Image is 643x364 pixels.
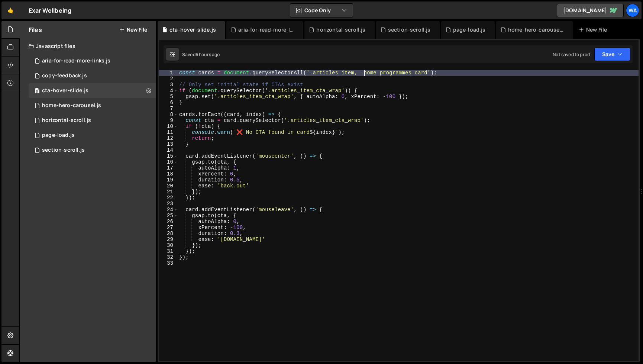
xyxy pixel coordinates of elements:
div: aria-for-read-more-links.js [42,58,110,64]
a: [DOMAIN_NAME] [557,4,624,17]
div: 32 [159,254,178,260]
div: horizontal-scroll.js [316,26,365,33]
div: 23 [159,201,178,207]
div: section-scroll.js [42,147,85,154]
div: 20 [159,183,178,189]
div: 4 [159,88,178,94]
div: 16122/44105.js [29,128,156,143]
div: 33 [159,260,178,266]
div: page-load.js [453,26,486,33]
div: 11 [159,129,178,135]
div: page-load.js [42,132,75,139]
div: 24 [159,207,178,213]
div: 16122/43314.js [29,68,156,83]
div: 27 [159,225,178,231]
div: 16122/45071.js [29,113,156,128]
div: horizontal-scroll.js [42,117,91,124]
div: 16122/44019.js [29,83,156,98]
div: 5 [159,94,178,100]
div: 19 [159,177,178,183]
div: 28 [159,231,178,236]
a: wa [626,4,639,17]
div: 15 [159,153,178,159]
div: 14 [159,147,178,153]
div: cta-hover-slide.js [42,87,88,94]
div: 7 [159,106,178,112]
div: Exar Wellbeing [29,6,71,15]
div: 25 [159,213,178,219]
div: 21 [159,189,178,195]
button: New File [119,27,147,33]
div: Saved [182,51,220,58]
div: cta-hover-slide.js [169,26,216,33]
div: 2 [159,76,178,82]
div: 30 [159,242,178,248]
div: 31 [159,248,178,254]
div: 29 [159,236,178,242]
div: 1 [159,70,178,76]
span: 5 [35,88,39,94]
div: 16 [159,159,178,165]
div: 12 [159,135,178,141]
div: 16122/43585.js [29,98,156,113]
div: 16122/46370.js [29,54,156,68]
h2: Files [29,26,42,34]
div: home-hero-carousel.js [42,102,101,109]
div: Not saved to prod [553,51,590,58]
div: 3 [159,82,178,88]
div: home-hero-carousel.js [508,26,564,33]
div: 26 [159,219,178,225]
div: 22 [159,195,178,201]
div: 13 [159,141,178,147]
div: 8 [159,112,178,117]
div: 6 [159,100,178,106]
a: 🤙 [1,1,20,19]
div: aria-for-read-more-links.js [238,26,294,33]
div: 6 hours ago [196,51,220,58]
div: New File [579,26,610,33]
div: 10 [159,123,178,129]
div: 9 [159,117,178,123]
div: section-scroll.js [388,26,431,33]
div: Javascript files [20,39,156,54]
div: 18 [159,171,178,177]
div: 16122/45954.js [29,143,156,158]
button: Save [594,48,630,61]
button: Code Only [290,4,353,17]
div: copy-feedback.js [42,73,87,79]
div: 17 [159,165,178,171]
